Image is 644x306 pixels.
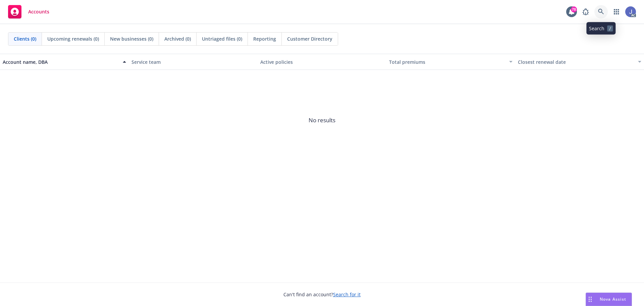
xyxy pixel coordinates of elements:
[110,35,153,42] span: New businesses (0)
[164,35,191,42] span: Archived (0)
[600,296,626,302] span: Nova Assist
[594,5,608,18] a: Search
[28,9,49,14] span: Accounts
[333,291,361,298] a: Search for it
[202,35,242,42] span: Untriaged files (0)
[518,58,634,65] div: Closest renewal date
[258,54,386,70] button: Active policies
[47,35,99,42] span: Upcoming renewals (0)
[579,5,592,18] a: Report a Bug
[386,54,515,70] button: Total premiums
[389,58,505,65] div: Total premiums
[571,6,577,12] div: 78
[5,2,52,21] a: Accounts
[610,5,623,18] a: Switch app
[260,58,384,65] div: Active policies
[625,6,636,17] img: photo
[515,54,644,70] button: Closest renewal date
[129,54,258,70] button: Service team
[253,35,276,42] span: Reporting
[287,35,332,42] span: Customer Directory
[586,293,632,306] button: Nova Assist
[283,291,361,298] span: Can't find an account?
[14,35,36,42] span: Clients (0)
[3,58,119,65] div: Account name, DBA
[131,58,255,65] div: Service team
[586,293,594,306] div: Drag to move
